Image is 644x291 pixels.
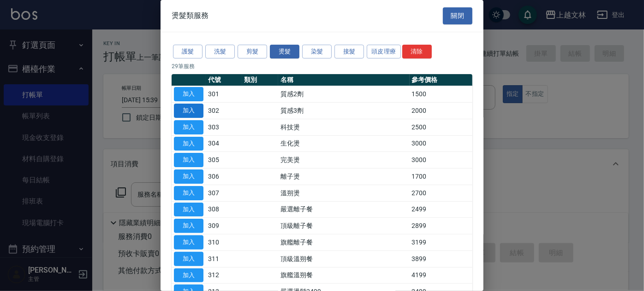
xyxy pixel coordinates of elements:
button: 加入 [174,203,203,217]
button: 加入 [174,137,203,151]
td: 質感3劑 [278,103,410,119]
td: 科技燙 [278,119,410,135]
td: 2500 [410,119,472,135]
th: 名稱 [278,74,410,86]
button: 接髮 [334,45,364,59]
td: 303 [206,119,242,135]
button: 護髮 [173,45,203,59]
td: 302 [206,103,242,119]
td: 301 [206,86,242,103]
button: 加入 [174,87,203,101]
th: 參考價格 [410,74,472,86]
td: 1500 [410,86,472,103]
td: 完美燙 [278,152,410,169]
td: 1700 [410,169,472,185]
button: 燙髮 [270,45,299,59]
span: 燙髮類服務 [172,11,209,20]
button: 關閉 [443,7,472,24]
button: 加入 [174,120,203,134]
td: 306 [206,169,242,185]
button: 加入 [174,268,203,283]
th: 代號 [206,74,242,86]
button: 加入 [174,219,203,233]
button: 染髮 [302,45,332,59]
td: 2700 [410,185,472,201]
td: 頂級溫朔餐 [278,250,410,267]
td: 304 [206,135,242,152]
button: 洗髮 [205,45,235,59]
td: 308 [206,201,242,218]
td: 2000 [410,103,472,119]
td: 307 [206,185,242,201]
td: 旗艦溫朔餐 [278,267,410,284]
td: 3000 [410,135,472,152]
td: 質感2劑 [278,86,410,103]
td: 2899 [410,218,472,234]
td: 311 [206,250,242,267]
button: 加入 [174,153,203,167]
button: 加入 [174,235,203,250]
td: 309 [206,218,242,234]
td: 305 [206,152,242,169]
td: 2499 [410,201,472,218]
td: 310 [206,234,242,251]
button: 剪髮 [238,45,267,59]
button: 加入 [174,186,203,200]
td: 生化燙 [278,135,410,152]
td: 溫朔燙 [278,185,410,201]
td: 頂級離子餐 [278,218,410,234]
td: 3000 [410,152,472,169]
td: 312 [206,267,242,284]
button: 清除 [402,45,432,59]
button: 頭皮理療 [367,45,401,59]
button: 加入 [174,104,203,118]
td: 離子燙 [278,169,410,185]
td: 3199 [410,234,472,251]
button: 加入 [174,169,203,184]
th: 類別 [242,74,279,86]
button: 加入 [174,252,203,266]
td: 嚴選離子餐 [278,201,410,218]
td: 旗艦離子餐 [278,234,410,251]
td: 4199 [410,267,472,284]
p: 29 筆服務 [172,62,472,70]
td: 3899 [410,250,472,267]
